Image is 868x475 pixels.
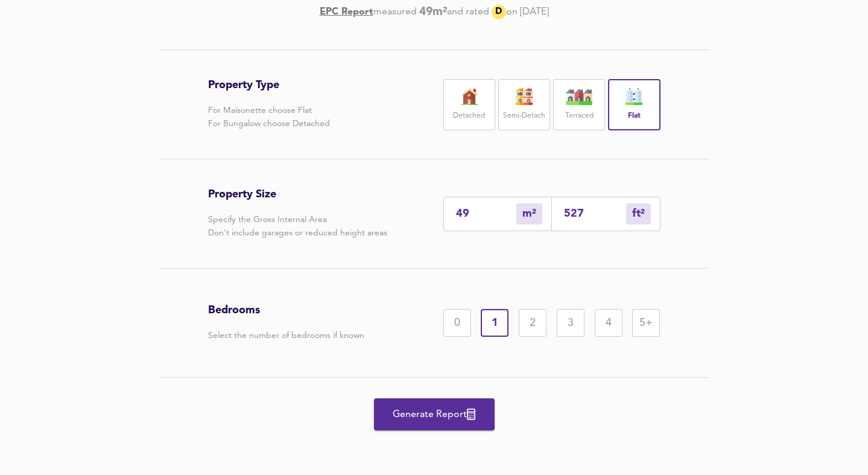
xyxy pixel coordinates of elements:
div: m² [516,203,542,225]
div: Terraced [553,79,605,130]
div: Flat [608,79,660,130]
input: Sqft [564,208,626,220]
div: 5+ [632,309,660,337]
span: Generate Report [386,406,483,423]
label: Terraced [565,109,594,124]
h3: Property Type [208,78,330,92]
div: and rated [447,5,489,19]
div: 0 [443,309,471,337]
h3: Property Size [208,188,387,201]
div: measured [373,5,417,19]
img: house-icon [564,88,594,105]
img: house-icon [454,88,484,105]
h3: Bedrooms [208,304,364,317]
div: 4 [595,309,622,337]
input: Enter sqm [456,208,516,220]
div: 1 [481,309,508,337]
img: house-icon [509,88,539,105]
label: Detached [453,109,485,124]
p: Specify the Gross Internal Area Don't include garages or reduced height areas [208,213,387,240]
div: Semi-Detach [498,79,550,130]
a: EPC Report [320,5,373,19]
button: Generate Report [374,398,495,430]
div: on [506,5,518,19]
div: [DATE] [320,5,549,19]
div: Detached [443,79,495,130]
p: Select the number of bedrooms if known [208,329,364,342]
b: 49 m² [419,5,447,19]
div: 3 [557,309,584,337]
label: Flat [628,109,641,124]
div: 2 [519,309,546,337]
div: D [492,5,506,19]
img: flat-icon [619,88,649,105]
div: m² [626,203,651,225]
p: For Maisonette choose Flat For Bungalow choose Detached [208,104,330,130]
label: Semi-Detach [503,109,545,124]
